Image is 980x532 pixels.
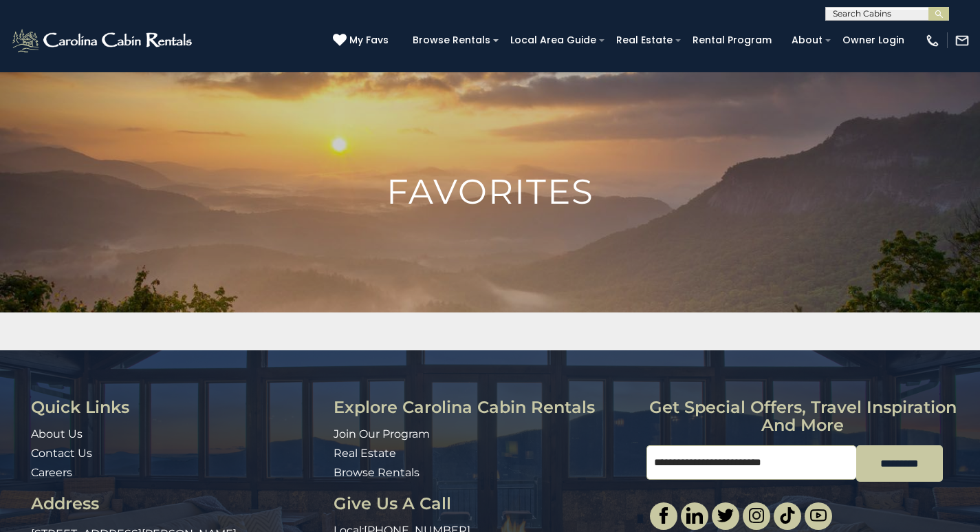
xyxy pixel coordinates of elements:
[925,33,940,48] img: phone-regular-white.png
[748,507,765,524] img: instagram-single.svg
[717,507,734,524] img: twitter-single.svg
[333,33,392,48] a: My Favs
[810,507,827,524] img: youtube-light.svg
[686,507,703,524] img: linkedin-single.svg
[334,495,636,513] h3: Give Us A Call
[10,27,196,54] img: White-1-2.png
[31,495,323,513] h3: Address
[503,30,603,51] a: Local Area Guide
[655,507,672,524] img: facebook-single.svg
[31,466,72,479] a: Careers
[31,398,323,416] h3: Quick Links
[836,30,911,51] a: Owner Login
[31,447,92,460] a: Contact Us
[31,427,83,440] a: About Us
[334,466,420,479] a: Browse Rentals
[785,30,829,51] a: About
[349,33,389,47] span: My Favs
[334,427,430,440] a: Join Our Program
[334,447,396,460] a: Real Estate
[609,30,679,51] a: Real Estate
[686,30,778,51] a: Rental Program
[955,33,970,48] img: mail-regular-white.png
[646,398,959,435] h3: Get special offers, travel inspiration and more
[779,507,796,524] img: tiktok.svg
[406,30,497,51] a: Browse Rentals
[334,398,636,416] h3: Explore Carolina Cabin Rentals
